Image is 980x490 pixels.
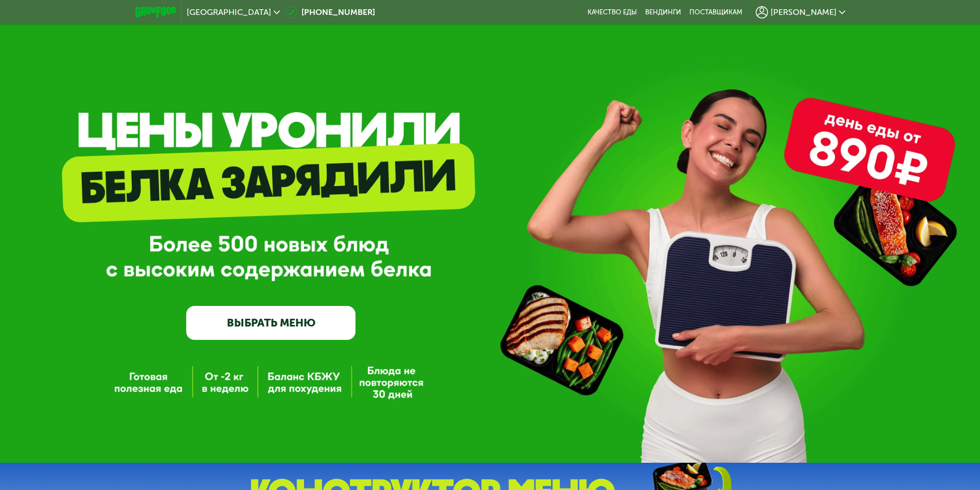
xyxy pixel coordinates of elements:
[285,6,375,19] a: [PHONE_NUMBER]
[587,8,637,16] a: Качество еды
[645,8,681,16] a: Вендинги
[187,8,271,16] span: [GEOGRAPHIC_DATA]
[186,306,355,340] a: ВЫБРАТЬ МЕНЮ
[689,8,742,16] div: поставщикам
[771,8,836,16] span: [PERSON_NAME]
